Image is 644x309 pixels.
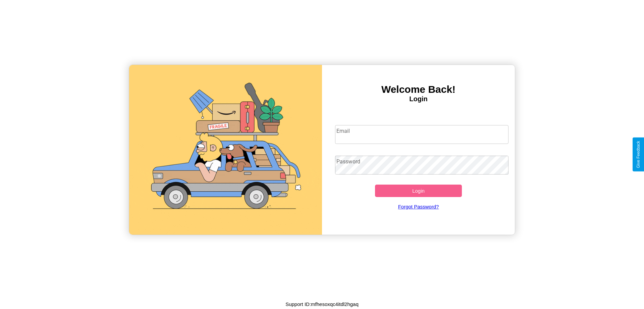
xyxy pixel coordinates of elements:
[322,84,515,95] h3: Welcome Back!
[322,95,515,103] h4: Login
[636,141,641,168] div: Give Feedback
[375,185,462,197] button: Login
[129,65,322,235] img: gif
[332,197,505,216] a: Forgot Password?
[285,300,359,309] p: Support ID: mfhesoxqc4itdl2hgaq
